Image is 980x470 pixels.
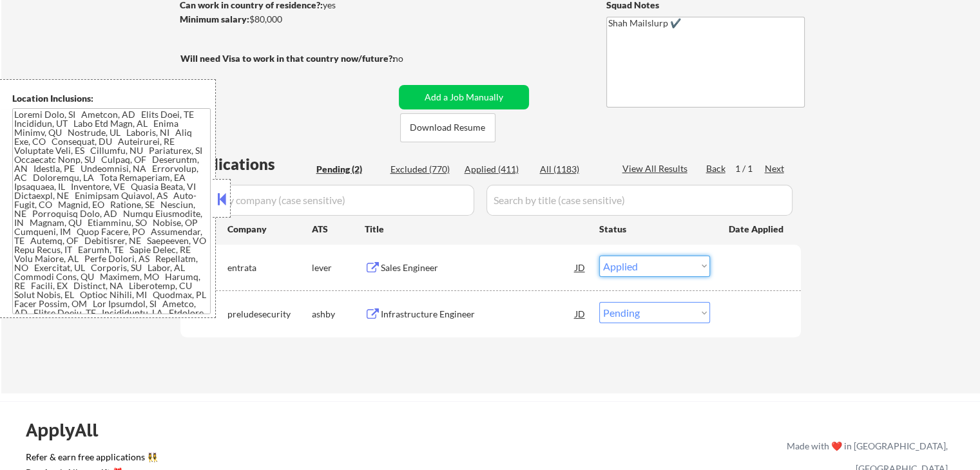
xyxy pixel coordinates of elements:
div: entrata [227,261,312,274]
div: ATS [312,223,365,236]
div: preludesecurity [227,308,312,321]
div: Infrastructure Engineer [381,308,575,321]
strong: Will need Visa to work in that country now/future?: [180,53,395,64]
div: Pending (2) [316,163,381,176]
div: ApplyAll [26,419,113,441]
div: View All Results [622,162,691,175]
div: Date Applied [729,223,785,236]
div: JD [574,302,587,325]
input: Search by title (case sensitive) [486,185,793,216]
div: Excluded (770) [390,163,455,176]
div: Status [599,217,710,240]
div: Applied (411) [465,163,529,176]
div: no [393,52,430,65]
button: Add a Job Manually [399,85,529,109]
div: 1 / 1 [735,162,765,175]
div: JD [574,256,587,279]
div: Company [227,223,312,236]
div: Next [765,162,785,175]
div: Sales Engineer [381,261,575,274]
a: Refer & earn free applications 👯‍♀️ [26,453,517,466]
div: Back [706,162,727,175]
button: Download Resume [400,113,495,142]
div: lever [312,261,365,274]
div: $80,000 [180,13,394,26]
input: Search by company (case sensitive) [184,185,474,216]
div: Title [365,223,587,236]
div: All (1183) [540,163,604,176]
div: Location Inclusions: [12,92,211,105]
strong: Minimum salary: [180,14,249,24]
div: Applications [184,156,312,172]
div: ashby [312,308,365,321]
